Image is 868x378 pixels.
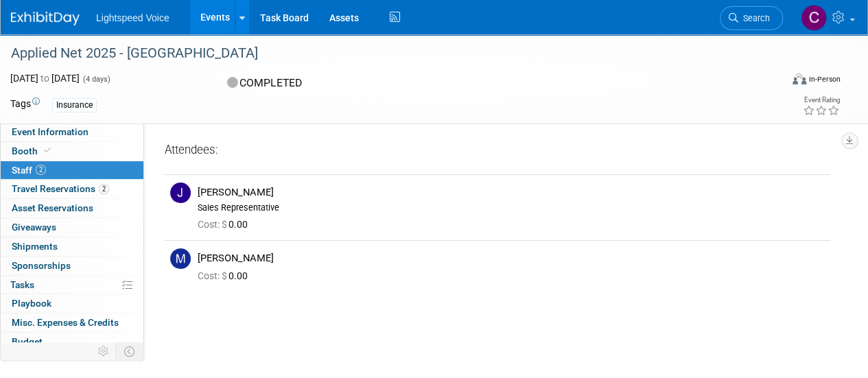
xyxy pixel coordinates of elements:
td: Toggle Event Tabs [116,342,144,360]
a: Staff2 [1,161,143,180]
span: 0.00 [198,270,253,281]
img: Christopher Taylor [801,5,827,31]
a: Giveaways [1,218,143,237]
a: Asset Reservations [1,199,143,217]
span: 2 [99,184,109,194]
span: Budget [12,336,43,347]
span: Playbook [12,298,51,309]
div: Attendees: [165,142,830,160]
a: Booth [1,142,143,161]
span: Shipments [12,241,58,252]
span: [DATE] [DATE] [10,73,80,84]
span: Cost: $ [198,270,228,281]
div: [PERSON_NAME] [198,186,825,199]
td: Tags [10,97,40,113]
span: to [38,73,51,84]
span: 0.00 [198,219,253,230]
div: Insurance [52,98,97,113]
span: 2 [36,165,46,175]
span: Sponsorships [12,260,71,271]
div: Event Rating [803,97,840,104]
span: (4 days) [82,75,110,84]
a: Misc. Expenses & Credits [1,314,143,332]
div: In-Person [808,74,841,84]
span: Search [738,13,770,23]
a: Travel Reservations2 [1,180,143,198]
img: J.jpg [170,182,191,203]
a: Tasks [1,276,143,294]
span: Staff [12,165,46,176]
span: Tasks [10,279,34,290]
span: Booth [12,145,54,156]
span: Misc. Expenses & Credits [12,317,119,328]
div: COMPLETED [223,71,486,95]
span: Giveaways [12,222,56,233]
a: Budget [1,333,143,351]
div: Sales Representative [198,202,825,213]
a: Search [720,6,783,30]
td: Personalize Event Tab Strip [92,342,116,360]
span: Asset Reservations [12,202,93,213]
span: Event Information [12,126,89,137]
a: Sponsorships [1,257,143,275]
i: Booth reservation complete [44,147,51,154]
div: [PERSON_NAME] [198,252,825,265]
span: Lightspeed Voice [96,12,169,23]
span: Cost: $ [198,219,228,230]
img: Format-Inperson.png [793,73,806,84]
div: Event Format [719,71,841,92]
a: Playbook [1,294,143,313]
img: ExhibitDay [11,12,80,25]
a: Shipments [1,237,143,256]
a: Event Information [1,123,143,141]
span: Travel Reservations [12,183,109,194]
div: Applied Net 2025 - [GEOGRAPHIC_DATA] [6,41,770,66]
img: M.jpg [170,248,191,269]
